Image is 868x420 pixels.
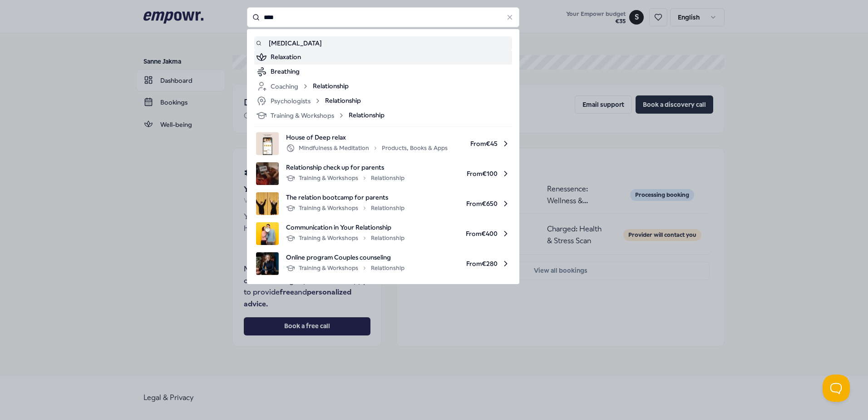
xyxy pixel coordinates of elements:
img: product image [256,162,279,185]
a: product imageHouse of Deep relaxMindfulness & MeditationProducts, Books & AppsFrom€45 [256,132,510,155]
div: Training & Workshops Relationship [286,263,404,274]
span: House of Deep relax [286,132,448,142]
div: Mindfulness & Meditation Products, Books & Apps [286,143,448,154]
div: Training & Workshops [256,110,345,121]
img: product image [256,132,279,155]
span: From € 400 [412,222,510,245]
a: product imageCommunication in Your RelationshipTraining & WorkshopsRelationshipFrom€400 [256,222,510,245]
img: product image [256,192,279,215]
a: PsychologistsRelationship [256,95,510,106]
img: product image [256,252,279,275]
span: Online program Couples counseling [286,252,404,262]
span: Relationship [325,95,361,106]
a: product imageThe relation bootcamp for parentsTraining & WorkshopsRelationshipFrom€650 [256,192,510,215]
a: Breathing [256,66,510,77]
iframe: Help Scout Beacon - Open [823,375,850,402]
span: Relationship [349,110,385,121]
a: Training & WorkshopsRelationship [256,110,510,121]
span: Relationship [313,81,349,92]
div: Breathing [271,66,510,77]
a: [MEDICAL_DATA] [256,38,510,48]
div: Relaxation [271,52,510,63]
div: Training & Workshops Relationship [286,203,404,214]
div: Training & Workshops Relationship [286,173,404,184]
img: product image [256,222,279,245]
a: Relaxation [256,52,510,63]
div: Training & Workshops Relationship [286,233,404,244]
span: From € 100 [412,162,510,185]
span: Communication in Your Relationship [286,222,404,232]
a: CoachingRelationship [256,81,510,92]
div: Coaching [256,81,309,92]
span: From € 650 [412,192,510,215]
a: product imageOnline program Couples counselingTraining & WorkshopsRelationshipFrom€280 [256,252,510,275]
div: Psychologists [256,95,321,106]
span: From € 45 [455,132,510,155]
span: Relationship check up for parents [286,162,404,172]
a: product imageRelationship check up for parentsTraining & WorkshopsRelationshipFrom€100 [256,162,510,185]
input: Search for products, categories or subcategories [247,7,519,27]
span: The relation bootcamp for parents [286,192,404,202]
span: From € 280 [412,252,510,275]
